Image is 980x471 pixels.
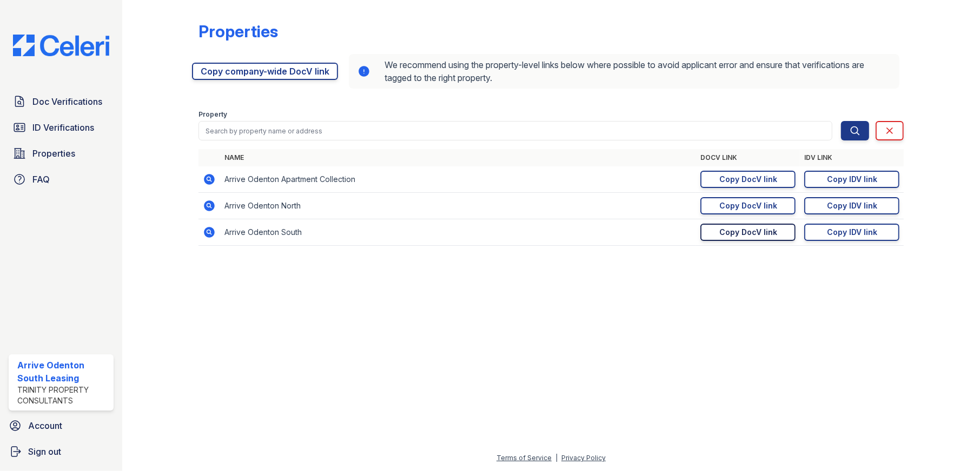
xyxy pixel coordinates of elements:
[17,385,109,406] div: Trinity Property Consultants
[719,174,777,185] div: Copy DocV link
[4,35,118,56] img: CE_Logo_Blue-a8612792a0a2168367f1c8372b55b34899dd931a85d93a1a3d3e32e68fde9ad4.png
[32,95,102,108] span: Doc Verifications
[9,169,114,190] a: FAQ
[17,359,109,385] div: Arrive Odenton South Leasing
[220,166,697,193] td: Arrive Odenton Apartment Collection
[700,224,796,241] a: Copy DocV link
[827,200,877,211] div: Copy IDV link
[804,171,899,188] a: Copy IDV link
[9,91,114,112] a: Doc Verifications
[28,445,61,458] span: Sign out
[700,197,796,214] a: Copy DocV link
[827,227,877,238] div: Copy IDV link
[700,171,796,188] a: Copy DocV link
[561,454,606,462] a: Privacy Policy
[4,441,118,462] a: Sign out
[9,143,114,164] a: Properties
[555,454,558,462] div: |
[804,224,899,241] a: Copy IDV link
[9,117,114,138] a: ID Verifications
[4,415,118,436] a: Account
[28,419,62,432] span: Account
[349,54,900,89] div: We recommend using the property-level links below where possible to avoid applicant error and ens...
[32,121,94,134] span: ID Verifications
[719,227,777,238] div: Copy DocV link
[496,454,552,462] a: Terms of Service
[32,147,75,160] span: Properties
[220,193,697,219] td: Arrive Odenton North
[696,149,800,166] th: DocV Link
[719,200,777,211] div: Copy DocV link
[32,173,50,186] span: FAQ
[198,22,278,41] div: Properties
[220,219,697,246] td: Arrive Odenton South
[220,149,697,166] th: Name
[192,63,338,80] a: Copy company-wide DocV link
[804,197,899,214] a: Copy IDV link
[800,149,904,166] th: IDV Link
[198,121,833,140] input: Search by property name or address
[827,174,877,185] div: Copy IDV link
[198,110,227,119] label: Property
